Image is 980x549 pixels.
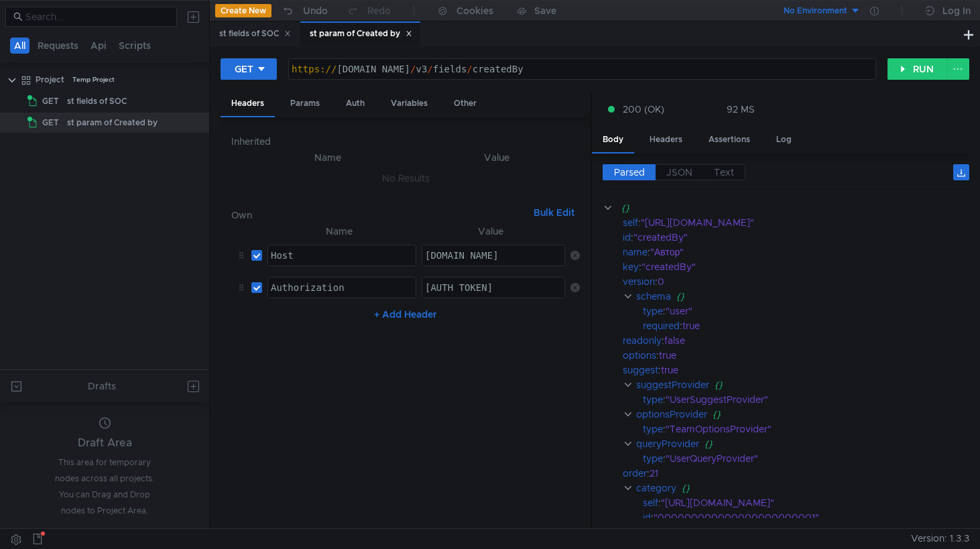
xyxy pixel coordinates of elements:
button: Create New [215,4,271,17]
div: : [623,363,969,377]
span: 200 (OK) [623,102,664,117]
div: self [623,215,638,230]
div: : [623,230,969,245]
div: suggestProvider [637,377,710,392]
div: name [623,245,648,259]
div: : [643,318,969,333]
div: required [643,318,680,333]
div: type [643,422,663,436]
span: GET [42,113,59,133]
div: type [643,392,663,407]
button: Scripts [115,38,155,54]
div: st param of Created by [310,27,412,41]
div: true [682,318,953,333]
div: st fields of SOC [67,91,127,111]
div: st param of Created by [67,113,158,133]
th: Name [262,223,416,239]
div: Headers [221,91,275,117]
div: "UserSuggestProvider" [666,392,952,407]
button: Undo [271,1,337,21]
div: : [643,304,969,318]
div: "createdBy" [641,259,951,274]
div: true [661,363,953,377]
div: "[URL][DOMAIN_NAME]" [661,495,951,510]
div: Other [443,91,487,116]
div: version [623,274,655,289]
div: category [637,481,677,495]
div: Headers [639,127,693,152]
div: Undo [303,3,328,19]
div: {} [705,436,955,451]
div: id [623,230,631,245]
div: "[URL][DOMAIN_NAME]" [641,215,951,230]
div: "Автор" [650,245,952,259]
div: true [659,348,952,363]
th: Value [414,149,580,166]
div: GET [235,62,253,76]
div: "UserQueryProvider" [666,451,952,466]
nz-embed-empty: No Results [382,172,430,184]
div: suggest [623,363,658,377]
div: Drafts [88,378,116,394]
div: type [643,451,663,466]
button: Redo [337,1,400,21]
div: : [643,495,969,510]
div: Temp Project [72,70,115,90]
th: Value [416,223,565,239]
span: JSON [666,166,692,178]
div: Auth [335,91,375,116]
div: key [623,259,639,274]
div: "TeamOptionsProvider" [666,422,952,436]
span: Text [714,166,734,178]
div: : [623,333,969,348]
button: Bulk Edit [528,204,580,221]
span: Version: 1.3.3 [911,529,969,548]
div: order [623,466,647,481]
div: 21 [650,466,952,481]
div: Log [765,127,802,152]
div: Save [534,6,556,15]
div: {} [713,407,955,422]
div: type [643,304,663,318]
div: : [643,451,969,466]
h6: Own [231,207,528,223]
div: : [643,392,969,407]
input: Search... [25,9,169,24]
button: + Add Header [369,306,442,322]
div: optionsProvider [637,407,708,422]
div: "createdBy" [633,230,951,245]
div: Project [36,70,64,90]
div: Cookies [456,3,493,19]
div: : [623,245,969,259]
div: Assertions [698,127,761,152]
div: id [643,510,651,525]
div: No Environment [784,5,847,17]
div: Params [280,91,330,116]
div: : [623,259,969,274]
div: 0 [658,274,952,289]
div: Redo [367,3,391,19]
div: : [623,215,969,230]
div: : [643,422,969,436]
span: GET [42,91,59,111]
div: false [664,333,953,348]
div: {} [677,289,953,304]
th: Name [242,149,414,166]
div: schema [637,289,672,304]
button: Api [86,38,111,54]
div: : [623,348,969,363]
div: "000000000000000000000001" [654,510,951,525]
div: readonly [623,333,662,348]
span: Parsed [614,166,645,178]
button: RUN [887,58,947,80]
div: queryProvider [637,436,700,451]
button: Requests [34,38,82,54]
button: GET [221,58,277,80]
div: Body [592,127,634,154]
div: {} [682,481,953,495]
div: {} [715,377,955,392]
div: : [643,510,969,525]
div: : [623,274,969,289]
div: Variables [380,91,438,116]
div: Log In [942,3,971,19]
